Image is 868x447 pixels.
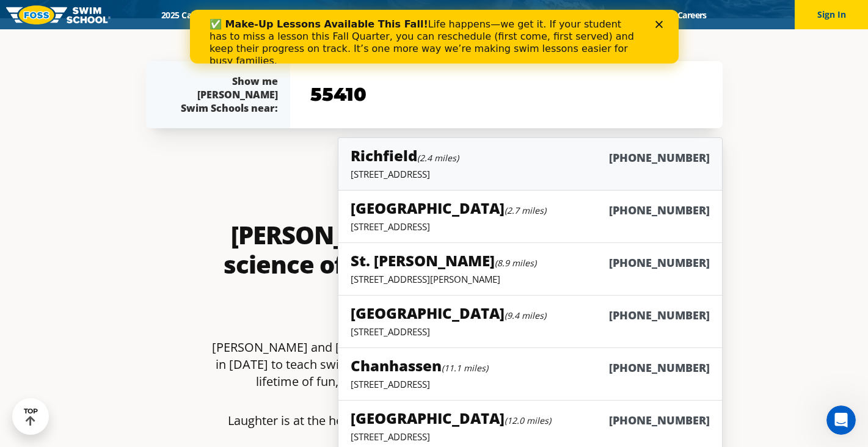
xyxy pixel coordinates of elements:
[499,9,629,21] a: Swim Like [PERSON_NAME]
[338,242,722,296] a: St. [PERSON_NAME](8.9 miles)[PHONE_NUMBER][STREET_ADDRESS][PERSON_NAME]
[609,308,710,323] h6: [PHONE_NUMBER]
[442,362,488,374] small: (11.1 miles)
[505,205,546,216] small: (2.7 miles)
[351,355,488,376] h5: Chanhassen
[609,360,710,376] h6: [PHONE_NUMBER]
[20,9,238,20] b: ✅ Make-Up Lessons Available This Fall!
[351,220,709,233] p: [STREET_ADDRESS]
[351,325,709,338] p: [STREET_ADDRESS]
[351,198,546,218] h5: [GEOGRAPHIC_DATA]
[227,9,279,21] a: Schools
[351,250,536,271] h5: St. [PERSON_NAME]
[338,137,722,191] a: Richfield(2.4 miles)[PHONE_NUMBER][STREET_ADDRESS]
[417,152,459,164] small: (2.4 miles)
[609,255,710,271] h6: [PHONE_NUMBER]
[465,11,478,18] div: Close
[666,9,717,21] a: Careers
[24,407,38,426] div: TOP
[351,168,709,180] p: [STREET_ADDRESS]
[505,310,546,321] small: (9.4 miles)
[609,413,710,428] h6: [PHONE_NUMBER]
[351,431,709,443] p: [STREET_ADDRESS]
[351,303,546,323] h5: [GEOGRAPHIC_DATA]
[351,408,551,428] h5: [GEOGRAPHIC_DATA]
[338,190,722,243] a: [GEOGRAPHIC_DATA](2.7 miles)[PHONE_NUMBER][STREET_ADDRESS]
[279,9,385,21] a: Swim Path® Program
[826,405,856,435] iframe: Intercom live chat
[151,9,227,21] a: 2025 Calendar
[628,9,666,21] a: Blog
[6,5,111,24] img: FOSS Swim School Logo
[505,415,551,426] small: (12.0 miles)
[170,74,278,115] div: Show me [PERSON_NAME] Swim Schools near:
[351,145,459,165] h5: Richfield
[190,10,679,64] iframe: Intercom live chat banner
[338,295,722,348] a: [GEOGRAPHIC_DATA](9.4 miles)[PHONE_NUMBER][STREET_ADDRESS]
[20,9,450,57] div: Life happens—we get it. If your student has to miss a lesson this Fall Quarter, you can reschedul...
[307,77,706,112] input: YOUR ZIP CODE
[609,203,710,218] h6: [PHONE_NUMBER]
[495,257,536,269] small: (8.9 miles)
[351,273,709,285] p: [STREET_ADDRESS][PERSON_NAME]
[609,150,710,165] h6: [PHONE_NUMBER]
[351,378,709,390] p: [STREET_ADDRESS]
[338,347,722,401] a: Chanhassen(11.1 miles)[PHONE_NUMBER][STREET_ADDRESS]
[385,9,499,21] a: About [PERSON_NAME]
